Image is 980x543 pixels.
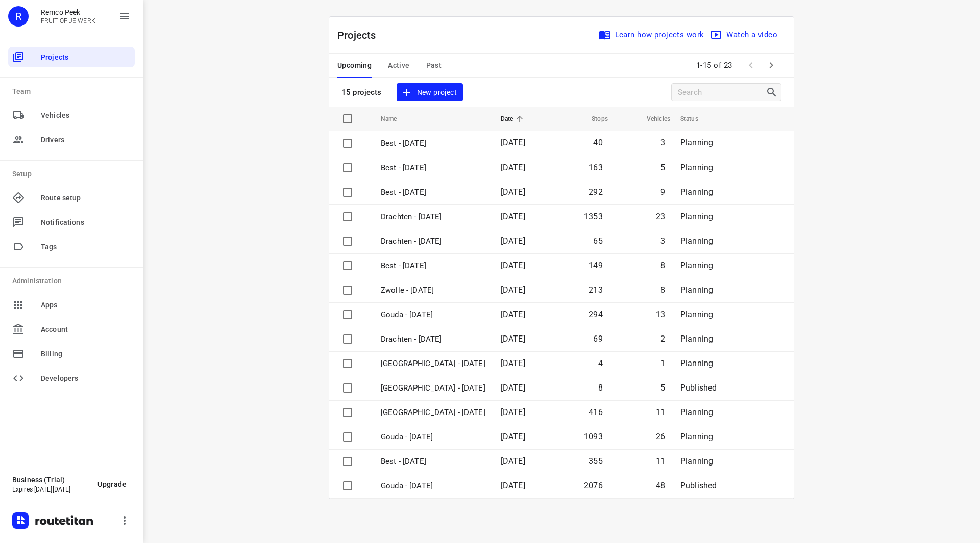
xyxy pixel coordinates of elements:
[578,113,608,125] span: Stops
[381,260,485,272] p: Best - Friday
[8,6,29,27] div: R
[656,309,665,319] span: 13
[12,169,135,179] p: Setup
[660,358,665,368] span: 1
[403,86,457,99] span: New project
[501,358,525,368] span: [DATE]
[680,481,717,490] span: Published
[656,407,665,417] span: 11
[381,309,485,321] p: Gouda - Friday
[660,285,665,295] span: 8
[680,407,713,417] span: Planning
[381,358,485,370] p: Antwerpen - Thursday
[397,83,463,102] button: New project
[501,187,525,197] span: [DATE]
[680,236,713,246] span: Planning
[593,334,602,344] span: 69
[598,358,603,368] span: 4
[381,456,485,468] p: Best - Thursday
[589,309,603,319] span: 294
[656,456,665,466] span: 11
[381,236,485,247] p: Drachten - Friday
[680,163,713,172] span: Planning
[656,481,665,490] span: 48
[501,138,525,147] span: [DATE]
[766,86,781,98] div: Search
[680,358,713,368] span: Planning
[660,383,665,393] span: 5
[41,217,131,228] span: Notifications
[680,113,712,125] span: Status
[680,383,717,393] span: Published
[8,295,135,315] div: Apps
[8,368,135,389] div: Developers
[680,212,713,221] span: Planning
[680,261,713,270] span: Planning
[692,55,737,76] span: 1-15 of 23
[381,211,485,223] p: Drachten - Monday
[12,476,89,484] p: Business (Trial)
[41,242,131,252] span: Tags
[680,456,713,466] span: Planning
[680,285,713,295] span: Planning
[584,432,603,442] span: 1093
[660,236,665,246] span: 3
[680,334,713,344] span: Planning
[584,481,603,490] span: 2076
[8,344,135,364] div: Billing
[41,110,131,121] span: Vehicles
[680,309,713,319] span: Planning
[501,456,525,466] span: [DATE]
[589,407,603,417] span: 416
[501,383,525,393] span: [DATE]
[589,261,603,270] span: 149
[381,138,485,149] p: Best - [DATE]
[501,163,525,172] span: [DATE]
[656,432,665,442] span: 26
[41,17,95,24] p: FRUIT OP JE WERK
[8,212,135,232] div: Notifications
[381,407,485,419] p: Zwolle - Thursday
[41,300,131,311] span: Apps
[41,135,131,145] span: Drivers
[501,481,525,490] span: [DATE]
[501,285,525,295] span: [DATE]
[501,113,527,125] span: Date
[381,480,485,492] p: Gouda - Wednesday
[381,113,410,125] span: Name
[501,309,525,319] span: [DATE]
[598,383,603,393] span: 8
[8,47,135,67] div: Projects
[381,285,485,296] p: Zwolle - Friday
[680,138,713,147] span: Planning
[97,480,127,488] span: Upgrade
[8,105,135,125] div: Vehicles
[12,86,135,97] p: Team
[89,475,135,494] button: Upgrade
[501,334,525,344] span: [DATE]
[761,55,781,75] span: Next Page
[680,187,713,197] span: Planning
[381,382,485,394] p: Gemeente Rotterdam - Thursday
[12,486,89,493] p: Expires [DATE][DATE]
[41,8,95,16] p: Remco Peek
[656,212,665,221] span: 23
[593,138,602,147] span: 40
[8,319,135,340] div: Account
[680,432,713,442] span: Planning
[8,188,135,208] div: Route setup
[41,193,131,203] span: Route setup
[584,212,603,221] span: 1353
[8,130,135,150] div: Drivers
[589,187,603,197] span: 292
[41,349,131,359] span: Billing
[633,113,670,125] span: Vehicles
[501,261,525,270] span: [DATE]
[381,431,485,443] p: Gouda - Thursday
[660,261,665,270] span: 8
[337,28,384,43] p: Projects
[501,407,525,417] span: [DATE]
[337,59,372,72] span: Upcoming
[381,187,485,198] p: Best - Tuesday
[501,432,525,442] span: [DATE]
